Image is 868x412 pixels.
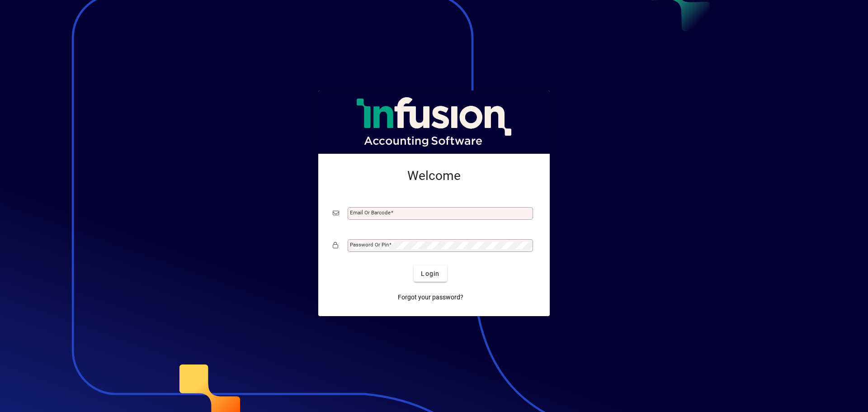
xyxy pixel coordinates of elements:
[350,242,389,248] mat-label: Password or Pin
[333,168,535,184] h2: Welcome
[414,265,447,282] button: Login
[394,289,467,305] a: Forgot your password?
[421,269,439,279] span: Login
[398,293,463,302] span: Forgot your password?
[350,209,391,216] mat-label: Email or Barcode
